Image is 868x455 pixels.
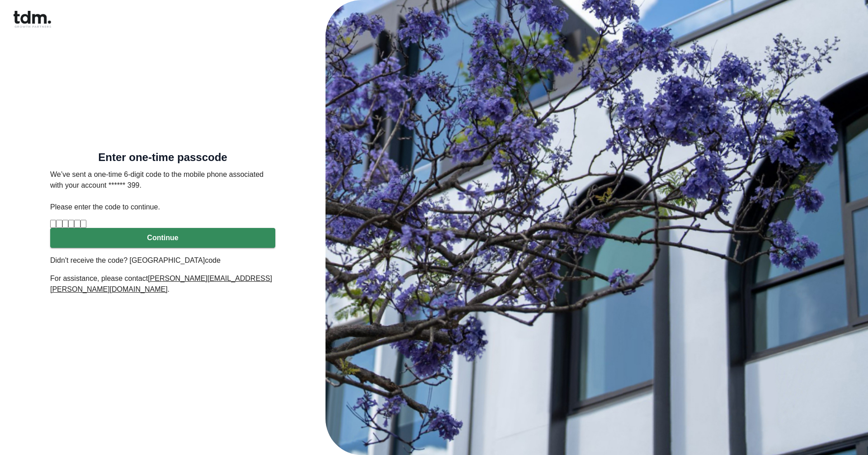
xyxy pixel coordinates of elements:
[50,275,272,293] u: [PERSON_NAME][EMAIL_ADDRESS][PERSON_NAME][DOMAIN_NAME]
[56,220,62,228] input: Digit 2
[50,220,56,228] input: Please enter verification code. Digit 1
[74,220,80,228] input: Digit 5
[50,153,275,162] h5: Enter one-time passcode
[205,256,221,264] a: code
[80,220,86,228] input: Digit 6
[50,273,275,295] p: For assistance, please contact .
[50,169,275,213] p: We’ve sent a one-time 6-digit code to the mobile phone associated with your account ****** 399. P...
[68,220,74,228] input: Digit 4
[62,220,68,228] input: Digit 3
[50,228,275,248] button: Continue
[50,255,275,266] p: Didn't receive the code? [GEOGRAPHIC_DATA]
